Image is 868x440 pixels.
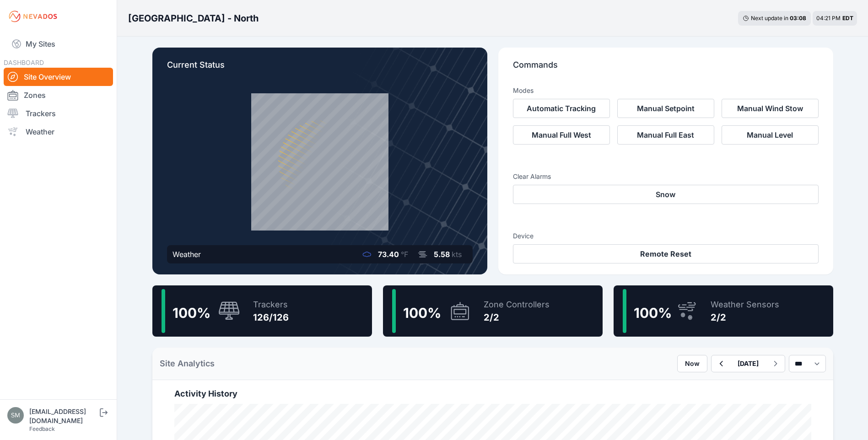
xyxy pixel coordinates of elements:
[378,250,399,259] span: 73.40
[513,244,819,263] button: Remote Reset
[634,305,672,321] span: 100 %
[730,355,766,372] button: [DATE]
[4,33,113,55] a: My Sites
[722,125,819,145] button: Manual Level
[790,15,806,22] div: 03 : 08
[513,59,819,79] p: Commands
[4,104,113,123] a: Trackers
[452,250,462,259] span: kts
[513,86,534,95] h3: Modes
[513,185,819,204] button: Snow
[677,355,707,372] button: Now
[128,6,259,30] nav: Breadcrumb
[401,250,408,259] span: °F
[617,125,714,145] button: Manual Full East
[253,311,289,324] div: 126/126
[4,59,44,66] span: DASHBOARD
[160,357,215,370] h2: Site Analytics
[614,285,833,337] a: 100%Weather Sensors2/2
[128,12,259,25] h3: [GEOGRAPHIC_DATA] - North
[816,15,841,21] span: 04:21 PM
[484,311,550,324] div: 2/2
[617,99,714,118] button: Manual Setpoint
[434,250,450,259] span: 5.58
[4,123,113,141] a: Weather
[29,407,98,425] div: [EMAIL_ADDRESS][DOMAIN_NAME]
[513,99,610,118] button: Automatic Tracking
[29,425,55,432] a: Feedback
[174,387,811,400] h2: Activity History
[167,59,473,79] p: Current Status
[513,125,610,145] button: Manual Full West
[4,68,113,86] a: Site Overview
[403,305,441,321] span: 100 %
[751,15,788,21] span: Next update in
[722,99,819,118] button: Manual Wind Stow
[383,285,603,337] a: 100%Zone Controllers2/2
[173,249,201,260] div: Weather
[7,407,24,424] img: smishra@gspp.com
[513,231,819,241] h3: Device
[711,298,779,311] div: Weather Sensors
[4,86,113,104] a: Zones
[513,172,819,181] h3: Clear Alarms
[842,15,853,21] span: EDT
[152,285,372,337] a: 100%Trackers126/126
[711,311,779,324] div: 2/2
[253,298,289,311] div: Trackers
[7,9,59,24] img: Nevados
[484,298,550,311] div: Zone Controllers
[173,305,210,321] span: 100 %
